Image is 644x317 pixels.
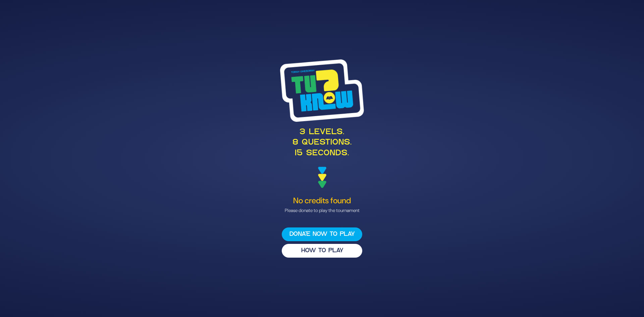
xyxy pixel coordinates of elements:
[158,127,486,159] p: 3 levels. 8 questions. 15 seconds.
[318,167,326,188] img: decoration arrows
[282,227,362,241] button: Donate now to play
[158,196,486,206] h4: No credits found
[280,59,364,122] img: Tournament Logo
[282,244,362,258] button: HOW TO PLAY
[158,207,486,214] p: Please donate to play the tournament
